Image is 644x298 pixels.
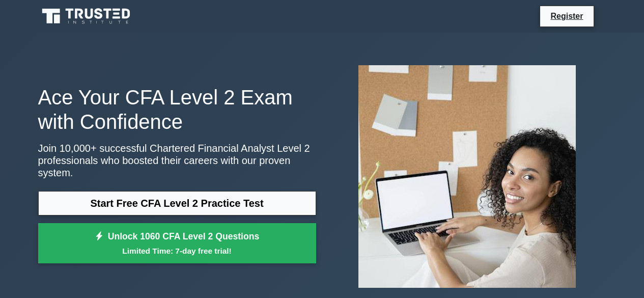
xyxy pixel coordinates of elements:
[38,191,316,215] a: Start Free CFA Level 2 Practice Test
[38,142,316,179] p: Join 10,000+ successful Chartered Financial Analyst Level 2 professionals who boosted their caree...
[544,10,589,22] a: Register
[38,223,316,264] a: Unlock 1060 CFA Level 2 QuestionsLimited Time: 7-day free trial!
[51,245,303,257] small: Limited Time: 7-day free trial!
[38,85,316,134] h1: Ace Your CFA Level 2 Exam with Confidence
